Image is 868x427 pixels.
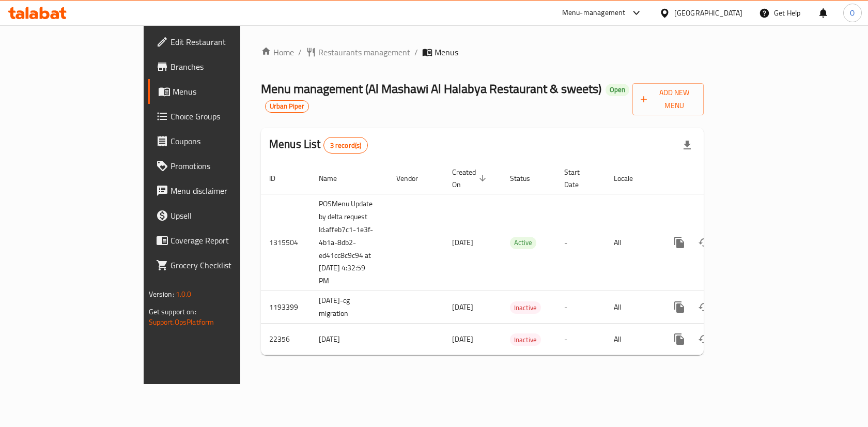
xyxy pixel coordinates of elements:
[675,133,700,158] div: Export file
[659,163,774,194] th: Actions
[319,172,350,185] span: Name
[148,154,289,178] a: Promotions
[269,172,289,185] span: ID
[298,46,302,58] li: /
[674,7,742,19] div: [GEOGRAPHIC_DATA]
[148,79,289,104] a: Menus
[171,110,281,123] span: Choice Groups
[149,287,174,301] span: Version:
[171,160,281,172] span: Promotions
[148,228,289,253] a: Coverage Report
[414,46,418,58] li: /
[510,334,541,346] span: Inactive
[171,135,281,147] span: Coupons
[510,333,541,346] div: Inactive
[148,29,289,54] a: Edit Restaurant
[452,300,473,314] span: [DATE]
[510,172,544,185] span: Status
[148,54,289,79] a: Branches
[510,302,541,314] span: Inactive
[641,86,695,112] span: Add New Menu
[692,327,717,352] button: Change Status
[396,172,431,185] span: Vendor
[692,295,717,319] button: Change Status
[171,259,281,271] span: Grocery Checklist
[667,327,692,352] button: more
[850,7,855,19] span: O
[171,36,281,48] span: Edit Restaurant
[311,324,388,355] td: [DATE]
[311,194,388,291] td: POSMenu Update by delta request Id:affeb7c1-1e3f-4b1a-8db2-ed41cc8c9c94 at [DATE] 4:32:59 PM
[435,46,458,58] span: Menus
[452,332,473,346] span: [DATE]
[171,185,281,197] span: Menu disclaimer
[148,129,289,154] a: Coupons
[324,141,368,150] span: 3 record(s)
[510,237,536,249] div: Active
[452,236,473,249] span: [DATE]
[556,324,606,355] td: -
[556,194,606,291] td: -
[606,84,629,96] div: Open
[562,7,626,19] div: Menu-management
[171,60,281,73] span: Branches
[606,324,659,355] td: All
[667,295,692,319] button: more
[176,287,192,301] span: 1.0.0
[632,83,704,115] button: Add New Menu
[452,166,489,191] span: Created On
[261,163,774,356] table: enhanced table
[564,166,593,191] span: Start Date
[323,137,368,154] div: Total records count
[692,230,717,255] button: Change Status
[173,85,281,98] span: Menus
[606,85,629,94] span: Open
[667,230,692,255] button: more
[171,209,281,222] span: Upsell
[148,203,289,228] a: Upsell
[148,178,289,203] a: Menu disclaimer
[261,77,601,100] span: Menu management ( Al Mashawi Al Halabya Restaurant & sweets )
[171,234,281,247] span: Coverage Report
[510,237,536,249] span: Active
[261,46,704,58] nav: breadcrumb
[556,291,606,324] td: -
[614,172,646,185] span: Locale
[306,46,410,58] a: Restaurants management
[318,46,410,58] span: Restaurants management
[148,253,289,278] a: Grocery Checklist
[606,194,659,291] td: All
[148,104,289,129] a: Choice Groups
[311,291,388,324] td: [DATE]-cg migration
[606,291,659,324] td: All
[269,136,368,154] h2: Menus List
[149,315,214,329] a: Support.OpsPlatform
[149,305,196,318] span: Get support on:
